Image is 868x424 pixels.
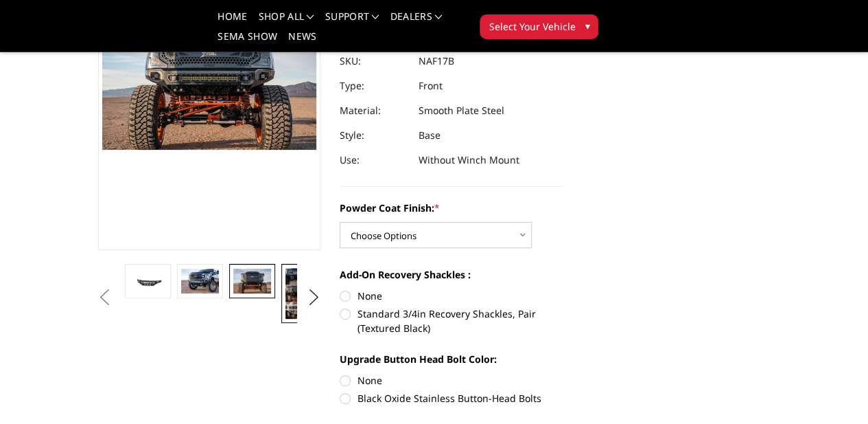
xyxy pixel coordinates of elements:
[218,32,277,52] a: SEMA Show
[259,12,314,32] a: shop all
[340,148,408,172] dt: Use:
[419,49,454,74] dd: NAF17B
[129,272,166,290] img: 2017-2022 Ford F250-350 - Freedom Series - Base Front Bumper (non-winch)
[419,98,504,123] dd: Smooth Plate Steel
[285,268,322,319] img: Multiple lighting options
[340,352,563,366] label: Upgrade Button Head Bolt Color:
[181,269,218,293] img: 2017-2022 Ford F250-350 - Freedom Series - Base Front Bumper (non-winch)
[419,123,441,148] dd: Base
[489,19,575,34] span: Select Your Vehicle
[340,306,563,335] label: Standard 3/4in Recovery Shackles, Pair (Textured Black)
[340,289,563,303] label: None
[419,74,443,98] dd: Front
[288,32,316,52] a: News
[390,12,443,32] a: Dealers
[340,49,408,74] dt: SKU:
[480,14,598,39] button: Select Your Vehicle
[340,123,408,148] dt: Style:
[325,12,379,32] a: Support
[233,269,270,293] img: 2017-2022 Ford F250-350 - Freedom Series - Base Front Bumper (non-winch)
[340,201,563,215] label: Powder Coat Finish:
[95,287,115,308] button: Previous
[340,74,408,98] dt: Type:
[340,391,563,405] label: Black Oxide Stainless Button-Head Bolts
[340,98,408,123] dt: Material:
[303,287,324,308] button: Next
[585,19,589,33] span: ▾
[218,12,247,32] a: Home
[419,148,519,172] dd: Without Winch Mount
[340,267,563,282] label: Add-On Recovery Shackles :
[340,373,563,388] label: None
